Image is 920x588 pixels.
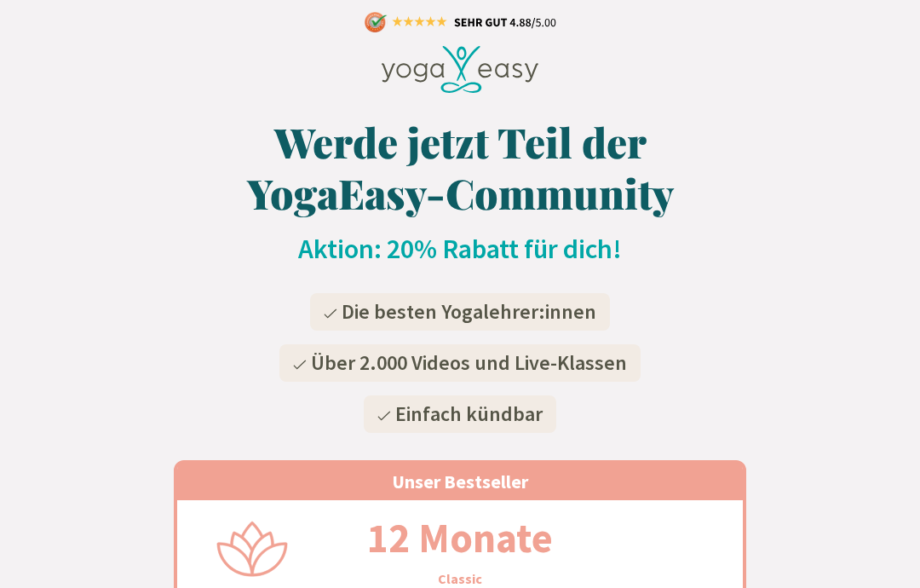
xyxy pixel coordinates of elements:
h2: 12 Monate [326,507,594,568]
span: Die besten Yogalehrer:innen [342,298,596,325]
h1: Werde jetzt Teil der YogaEasy-Community [174,116,746,218]
span: Über 2.000 Videos und Live-Klassen [311,349,627,376]
span: Einfach kündbar [395,401,543,427]
span: Unser Bestseller [392,470,528,493]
